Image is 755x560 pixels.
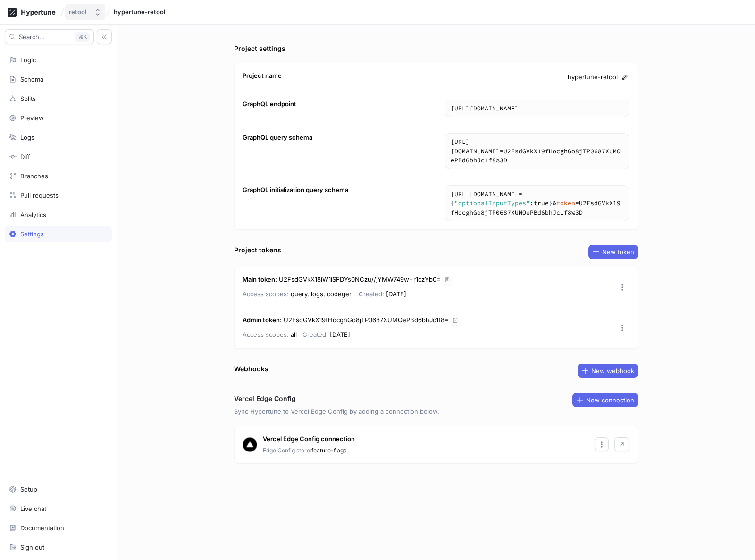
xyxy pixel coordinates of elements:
div: retool [69,8,86,16]
div: Webhooks [234,364,268,374]
div: Project name [243,71,282,81]
span: hypertune-retool [114,8,165,15]
p: Vercel Edge Config connection [263,435,355,444]
div: Live chat [20,505,46,512]
span: New connection [586,397,634,403]
span: Created: [359,290,384,298]
span: hypertune-retool [568,73,618,82]
span: New webhook [591,368,634,374]
div: Diff [20,153,30,160]
div: Preview [20,114,44,122]
span: U2FsdGVkX19fHocghGo8jTP0687XUMOePBd6bhJc1f8= [284,316,449,324]
span: New token [602,249,634,255]
div: K [75,32,90,42]
a: Documentation [5,520,112,536]
div: Splits [20,95,36,102]
strong: Admin token : [243,316,282,324]
textarea: [URL][DOMAIN_NAME] [445,100,629,117]
div: GraphQL endpoint [243,100,296,109]
p: [DATE] [302,329,350,340]
button: Search...K [5,29,94,44]
button: New token [588,245,638,259]
div: Setup [20,485,37,493]
button: retool [65,4,105,20]
div: GraphQL query schema [243,133,312,142]
span: Access scopes: [243,290,289,298]
div: GraphQL initialization query schema [243,185,348,195]
p: query, logs, codegen [243,288,353,300]
span: Search... [19,34,45,40]
div: Pull requests [20,192,59,199]
div: Logs [20,134,34,141]
div: Project tokens [234,245,281,255]
div: Documentation [20,524,64,532]
div: Settings [20,230,44,238]
span: Edge Config store: [263,447,311,454]
img: Vercel logo [243,437,257,452]
div: Project settings [234,43,285,53]
p: [DATE] [359,288,406,300]
div: Sign out [20,543,44,551]
p: all [243,329,297,340]
textarea: [URL][DOMAIN_NAME] [445,134,629,169]
strong: Main token : [243,276,277,283]
textarea: https://[DOMAIN_NAME]/schema?body={"optionalInputTypes":true}&token=U2FsdGVkX19fHocghGo8jTP0687XU... [445,186,629,221]
p: Sync Hypertune to Vercel Edge Config by adding a connection below. [234,407,638,417]
span: U2FsdGVkX18iW1iSFDYs0NCzu//jYMW749w+r1czYb0= [279,276,441,283]
p: feature-flags [263,446,346,455]
span: Access scopes: [243,331,289,338]
div: Logic [20,56,36,64]
div: Analytics [20,211,46,218]
span: Created: [302,331,328,338]
h3: Vercel Edge Config [234,393,296,403]
button: New webhook [578,364,638,378]
button: New connection [572,393,638,407]
div: Schema [20,75,43,83]
div: Branches [20,172,48,180]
